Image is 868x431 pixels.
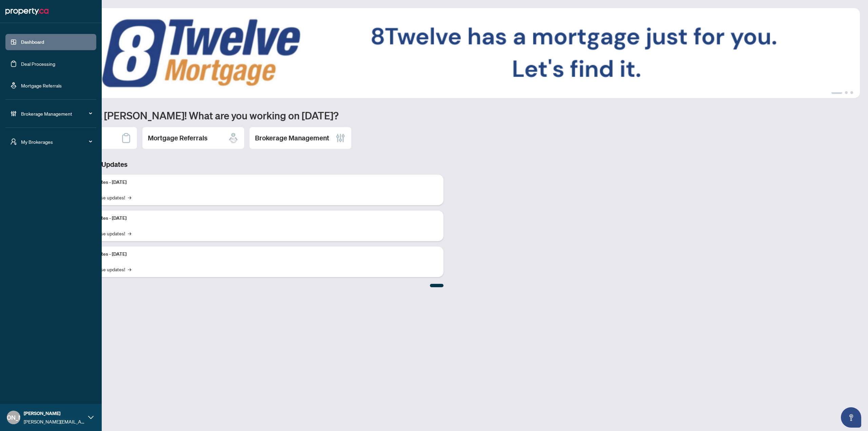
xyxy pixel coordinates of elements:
p: Platform Updates - [DATE] [71,251,438,258]
span: My Brokerages [21,138,92,145]
h2: Mortgage Referrals [148,133,208,143]
button: 2 [845,91,848,94]
img: logo [5,6,48,17]
a: Deal Processing [21,61,55,67]
button: 3 [850,91,853,94]
h2: Brokerage Management [255,133,329,143]
span: → [128,194,131,201]
p: Platform Updates - [DATE] [71,179,438,186]
a: Mortgage Referrals [21,82,62,89]
h1: Welcome back [PERSON_NAME]! What are you working on [DATE]? [35,109,860,122]
span: → [128,230,131,237]
button: 1 [831,91,842,94]
span: [PERSON_NAME] [24,410,85,417]
p: Platform Updates - [DATE] [71,215,438,222]
a: Dashboard [21,39,44,45]
span: [PERSON_NAME][EMAIL_ADDRESS][DOMAIN_NAME] [24,418,85,425]
h3: Brokerage & Industry Updates [35,160,443,169]
button: Open asap [841,407,861,428]
span: user-switch [10,138,17,145]
span: → [128,266,131,273]
img: Slide 0 [35,8,860,98]
span: Brokerage Management [21,110,92,117]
